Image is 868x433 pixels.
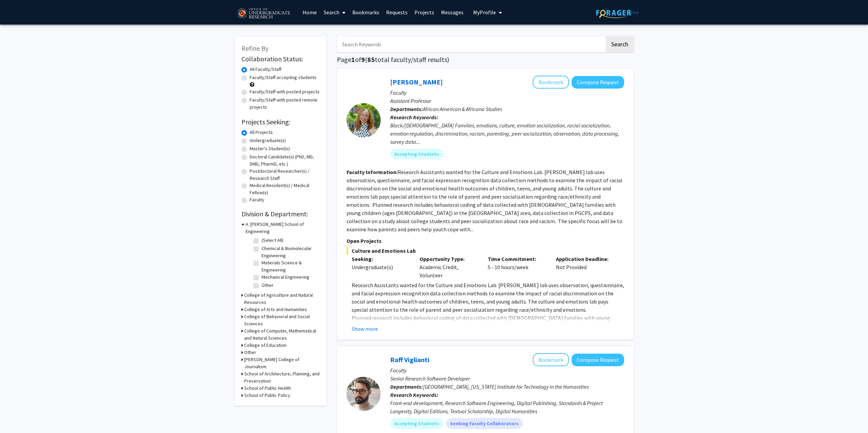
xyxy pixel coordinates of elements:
label: Mechanical Engineering [262,274,309,281]
button: Search [606,36,634,52]
img: ForagerOne Logo [596,7,639,18]
h3: School of Public Health [244,385,291,392]
div: Not Provided [551,255,619,279]
label: Master's Student(s) [250,145,290,152]
a: Raff Viglianti [390,355,429,364]
h3: School of Public Policy [244,392,290,399]
span: Refine By [241,44,268,52]
div: 5 - 10 hours/week [483,255,551,279]
label: Medical Resident(s) / Medical Fellow(s) [250,182,320,196]
h2: Projects Seeking: [241,118,320,126]
p: Assistant Professor [390,97,624,105]
label: Faculty [250,196,264,203]
h3: College of Education [244,342,286,349]
span: 85 [367,55,375,64]
div: Black/[DEMOGRAPHIC_DATA] Families, emotions, culture, emotion socialization, racial socialization... [390,121,624,146]
mat-chip: Accepting Students [390,149,443,159]
span: Culture and Emotions Lab [347,247,624,255]
button: Compose Request to Angel Dunbar [572,76,624,89]
input: Search Keywords [337,36,605,52]
p: Application Deadline: [556,255,614,263]
iframe: Chat [5,402,29,428]
p: Faculty [390,366,624,374]
p: Planned research includes behavioral coding of data collected with [DEMOGRAPHIC_DATA] families wi... [352,314,624,355]
h2: Division & Department: [241,210,320,218]
h3: College of Arts and Humanities [244,306,307,313]
p: Seeking: [352,255,410,263]
b: Departments: [390,106,423,112]
h3: College of Behavioral and Social Sciences [244,313,320,327]
a: [PERSON_NAME] [390,78,443,86]
a: Projects [411,0,438,24]
span: My Profile [473,9,496,16]
h1: Page of ( total faculty/staff results) [337,56,634,64]
b: Research Keywords: [390,391,438,398]
label: Postdoctoral Researcher(s) / Research Staff [250,168,320,182]
label: All Faculty/Staff [250,66,281,73]
p: Open Projects [347,237,624,245]
button: Show more [352,325,378,333]
h3: Other [244,349,256,356]
label: All Projects [250,129,273,136]
label: Materials Science & Engineering [262,259,318,274]
img: University of Maryland Logo [235,5,292,22]
div: Front-end development, Research Software Engineering, Digital Publishing, Standards & Project Lon... [390,399,624,415]
span: African American & Africana Studies [423,106,502,112]
label: Other [262,282,274,289]
label: (Select All) [262,237,283,244]
h2: Collaboration Status: [241,55,320,63]
button: Compose Request to Raff Viglianti [572,354,624,366]
h3: School of Architecture, Planning, and Preservation [244,370,320,385]
span: [GEOGRAPHIC_DATA], [US_STATE] Institute for Technology in the Humanities [423,383,589,390]
p: Opportunity Type: [420,255,477,263]
p: Time Commitment: [488,255,546,263]
label: Faculty/Staff accepting students [250,74,317,81]
span: 1 [351,55,355,64]
label: Faculty/Staff with posted remote projects [250,96,320,111]
h3: College of Computer, Mathematical and Natural Sciences [244,327,320,342]
b: Research Keywords: [390,114,438,121]
label: Chemical & Biomolecular Engineering [262,245,318,259]
a: Requests [383,0,411,24]
mat-chip: Accepting Students [390,418,443,429]
div: Academic Credit, Volunteer [414,255,483,279]
b: Faculty Information: [347,169,398,175]
div: Undergraduate(s) [352,263,410,271]
p: Faculty [390,89,624,97]
h3: [PERSON_NAME] College of Journalism [244,356,320,370]
label: Undergraduate(s) [250,137,286,144]
a: Home [299,0,320,24]
button: Add Angel Dunbar to Bookmarks [533,76,569,89]
fg-read-more: Research Assistants wanted for the Culture and Emotions Lab. [PERSON_NAME] lab uses observation, ... [347,169,622,233]
a: Messages [438,0,467,24]
mat-chip: Seeking Faculty Collaborators [446,418,523,429]
b: Departments: [390,383,423,390]
h3: A. [PERSON_NAME] School of Engineering [246,221,320,235]
a: Search [320,0,349,24]
a: Bookmarks [349,0,383,24]
label: Doctoral Candidate(s) (PhD, MD, DMD, PharmD, etc.) [250,153,320,168]
p: Senior Research Software Developer [390,374,624,383]
button: Add Raff Viglianti to Bookmarks [533,353,569,366]
span: 9 [361,55,365,64]
h3: College of Agriculture and Natural Resources [244,292,320,306]
label: Faculty/Staff with posted projects [250,88,320,95]
p: Research Assistants wanted for the Culture and Emotions Lab. [PERSON_NAME] lab uses observation, ... [352,281,624,314]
